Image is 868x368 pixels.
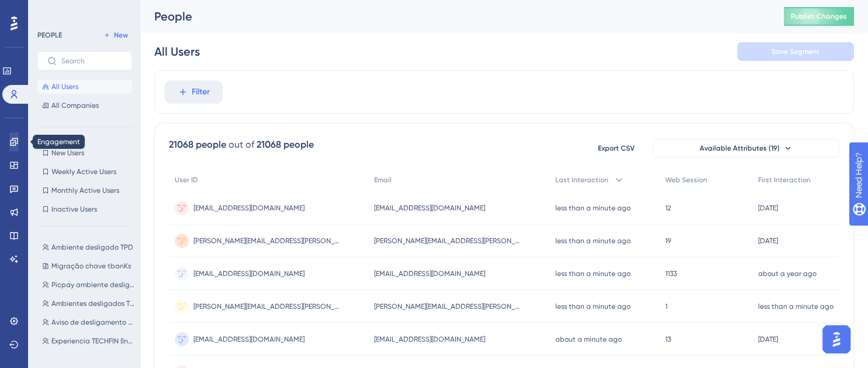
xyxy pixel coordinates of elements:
[374,302,520,311] span: [PERSON_NAME][EMAIL_ADDRESS][PERSON_NAME][DOMAIN_NAME]
[257,138,314,152] div: 21068 people
[192,85,210,99] span: Filter
[555,335,622,343] time: about a minute ago
[37,278,139,292] button: Picpay ambiente desligado
[51,299,134,308] span: Ambientes desligados TPX
[37,315,139,329] button: Aviso de desligamento TPX
[193,236,340,246] span: [PERSON_NAME][EMAIL_ADDRESS][PERSON_NAME][DOMAIN_NAME]
[37,297,139,311] button: Ambientes desligados TPX
[175,175,198,185] span: User ID
[37,240,139,254] button: Ambiente desligado TPD
[27,3,73,17] span: Need Help?
[51,186,119,195] span: Monthly Active Users
[665,175,707,185] span: Web Session
[51,336,134,346] span: Experiencia TECHFIN (Interno)
[555,302,631,311] time: less than a minute ago
[555,270,631,278] time: less than a minute ago
[51,261,131,271] span: Migração chave tbanKs
[99,28,132,42] button: New
[169,138,226,152] div: 21068 people
[193,302,340,311] span: [PERSON_NAME][EMAIL_ADDRESS][PERSON_NAME][DOMAIN_NAME]
[61,57,122,65] input: Search
[154,43,200,60] div: All Users
[51,280,134,289] span: Picpay ambiente desligado
[374,269,485,278] span: [EMAIL_ADDRESS][DOMAIN_NAME]
[51,148,84,158] span: New Users
[374,203,485,213] span: [EMAIL_ADDRESS][DOMAIN_NAME]
[37,30,62,40] div: PEOPLE
[51,101,99,110] span: All Companies
[51,205,97,214] span: Inactive Users
[154,8,755,25] div: People
[193,203,305,213] span: [EMAIL_ADDRESS][DOMAIN_NAME]
[791,12,847,21] span: Publish Changes
[758,302,834,311] time: less than a minute ago
[193,335,305,344] span: [EMAIL_ADDRESS][DOMAIN_NAME]
[51,243,133,252] span: Ambiente desligado TPD
[598,144,635,153] span: Export CSV
[37,165,132,179] button: Weekly Active Users
[665,335,671,344] span: 13
[374,236,520,246] span: [PERSON_NAME][EMAIL_ADDRESS][PERSON_NAME][DOMAIN_NAME]
[737,42,854,61] button: Save Segment
[758,335,778,343] time: [DATE]
[758,175,811,185] span: First Interaction
[700,144,780,153] span: Available Attributes (19)
[772,47,819,56] span: Save Segment
[665,269,677,278] span: 1133
[374,335,485,344] span: [EMAIL_ADDRESS][DOMAIN_NAME]
[229,138,254,152] div: out of
[193,269,305,278] span: [EMAIL_ADDRESS][DOMAIN_NAME]
[164,80,223,104] button: Filter
[37,202,132,216] button: Inactive Users
[114,30,128,40] span: New
[37,334,139,348] button: Experiencia TECHFIN (Interno)
[37,183,132,197] button: Monthly Active Users
[665,236,671,246] span: 19
[37,98,132,113] button: All Companies
[374,175,392,185] span: Email
[758,270,817,278] time: about a year ago
[37,80,132,94] button: All Users
[51,318,134,327] span: Aviso de desligamento TPX
[784,7,854,26] button: Publish Changes
[652,139,839,158] button: Available Attributes (19)
[555,175,608,185] span: Last Interaction
[758,237,778,245] time: [DATE]
[37,259,139,273] button: Migração chave tbanKs
[555,237,631,245] time: less than a minute ago
[758,204,778,212] time: [DATE]
[51,82,78,91] span: All Users
[665,302,668,311] span: 1
[819,322,854,357] iframe: UserGuiding AI Assistant Launcher
[555,204,631,212] time: less than a minute ago
[665,203,671,213] span: 12
[587,139,645,158] button: Export CSV
[51,167,116,176] span: Weekly Active Users
[37,146,132,160] button: New Users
